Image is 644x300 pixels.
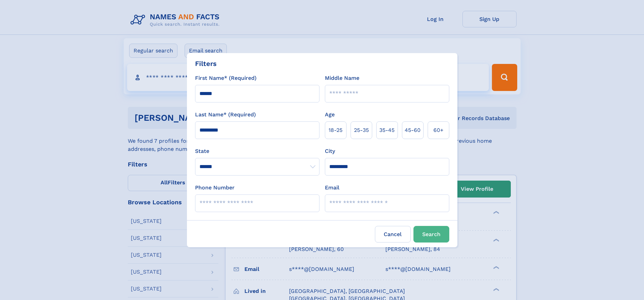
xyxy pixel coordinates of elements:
span: 25‑35 [354,126,369,134]
label: City [325,147,335,155]
label: Phone Number [195,184,235,192]
label: Cancel [375,226,411,243]
button: Search [413,226,449,243]
label: Email [325,184,339,192]
label: Middle Name [325,74,359,82]
span: 60+ [433,126,444,134]
label: Age [325,111,335,119]
label: State [195,147,319,155]
span: 35‑45 [379,126,395,134]
span: 18‑25 [329,126,342,134]
div: Filters [195,59,217,69]
label: First Name* (Required) [195,74,257,82]
span: 45‑60 [405,126,421,134]
label: Last Name* (Required) [195,111,256,119]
